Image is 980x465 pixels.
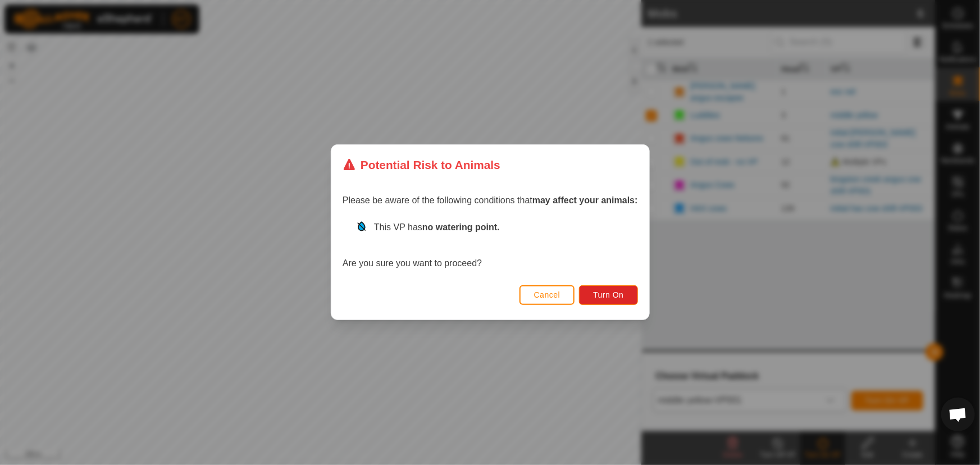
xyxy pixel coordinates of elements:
strong: may affect your animals: [532,196,638,206]
button: Cancel [519,285,575,305]
span: Turn On [593,291,623,300]
div: Potential Risk to Animals [343,156,500,174]
div: Open chat [941,398,975,431]
span: Please be aware of the following conditions that [343,196,638,206]
div: Are you sure you want to proceed? [343,221,638,271]
span: Cancel [534,291,560,300]
strong: no watering point. [422,223,500,233]
span: This VP has [374,223,500,233]
button: Turn On [579,285,637,305]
